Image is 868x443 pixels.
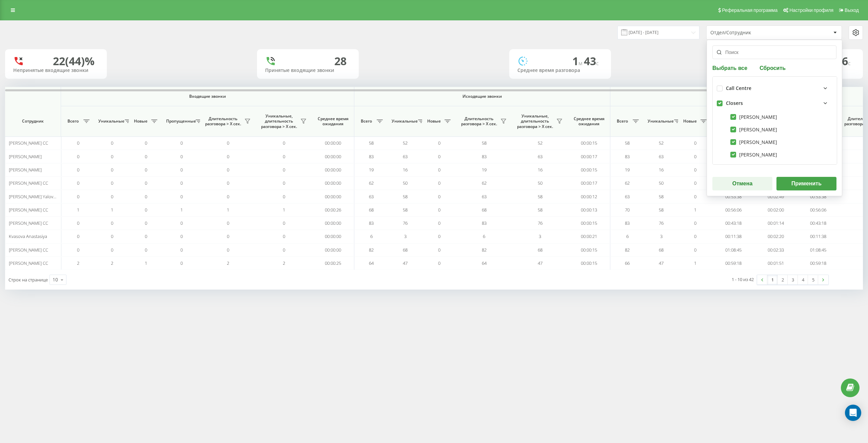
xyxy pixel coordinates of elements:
[180,180,183,186] span: 0
[227,140,229,146] span: 0
[9,140,48,146] span: [PERSON_NAME] CC
[358,118,375,124] span: Всего
[53,55,95,68] div: 22 (44)%
[438,140,440,146] span: 0
[712,190,754,203] td: 00:53:38
[180,260,183,266] span: 0
[404,233,407,239] span: 3
[227,180,229,186] span: 0
[312,203,354,217] td: 00:00:26
[438,193,440,200] span: 0
[482,220,487,226] span: 83
[312,230,354,243] td: 00:00:00
[482,193,487,200] span: 63
[203,116,242,127] span: Длительность разговора > Х сек.
[145,247,147,253] span: 0
[79,94,336,99] span: Входящие звонки
[482,140,487,146] span: 58
[111,233,113,239] span: 0
[227,247,229,253] span: 0
[712,64,749,71] button: Выбрать все
[369,140,374,146] span: 58
[482,153,487,160] span: 83
[568,230,610,243] td: 00:00:21
[694,140,696,146] span: 0
[625,153,630,160] span: 83
[145,233,147,239] span: 0
[482,167,487,173] span: 19
[180,220,183,226] span: 0
[9,220,48,226] span: [PERSON_NAME] CC
[111,247,113,253] span: 0
[659,260,664,266] span: 47
[625,260,630,266] span: 66
[227,153,229,160] span: 0
[808,275,818,284] a: 5
[626,233,629,239] span: 6
[283,207,285,213] span: 1
[845,405,861,421] div: Open Intercom Messenger
[538,247,542,253] span: 68
[403,140,408,146] span: 52
[482,260,487,266] span: 64
[573,116,605,127] span: Среднее время ожидания
[694,180,696,186] span: 0
[9,233,47,239] span: Kvasova Anastasiya
[660,233,663,239] span: 3
[9,167,42,173] span: [PERSON_NAME]
[11,118,55,124] span: Сотрудник
[111,180,113,186] span: 0
[77,247,79,253] span: 0
[568,190,610,203] td: 00:00:12
[111,260,113,266] span: 2
[259,113,298,129] span: Уникальные, длительность разговора > Х сек.
[659,247,664,253] span: 68
[180,153,183,160] span: 0
[754,257,797,270] td: 00:01:51
[712,177,772,190] button: Отмена
[8,277,48,283] span: Строк на странице
[659,193,664,200] span: 58
[625,193,630,200] span: 63
[694,193,696,200] span: 0
[132,118,149,124] span: Новые
[730,114,777,120] label: [PERSON_NAME]
[797,257,839,270] td: 00:59:18
[317,116,349,127] span: Среднее время ожидания
[438,153,440,160] span: 0
[111,207,113,213] span: 1
[482,180,487,186] span: 62
[730,127,777,132] label: [PERSON_NAME]
[754,230,797,243] td: 00:02:20
[568,243,610,257] td: 00:00:15
[789,7,833,13] span: Настройки профиля
[568,203,610,217] td: 00:00:13
[9,193,70,200] span: [PERSON_NAME] Yalovenko CC
[145,220,147,226] span: 0
[659,180,664,186] span: 50
[180,140,183,146] span: 0
[227,207,229,213] span: 1
[438,180,440,186] span: 0
[659,220,664,226] span: 76
[312,136,354,150] td: 00:00:00
[482,207,487,213] span: 68
[227,167,229,173] span: 0
[227,233,229,239] span: 0
[538,260,542,266] span: 47
[403,220,408,226] span: 76
[77,193,79,200] span: 0
[145,153,147,160] span: 0
[392,118,416,124] span: Уникальные
[625,220,630,226] span: 83
[369,260,374,266] span: 64
[312,217,354,230] td: 00:00:00
[403,247,408,253] span: 68
[227,193,229,200] span: 0
[788,275,798,284] a: 3
[538,207,542,213] span: 58
[312,150,354,163] td: 00:00:00
[9,180,48,186] span: [PERSON_NAME] CC
[145,167,147,173] span: 0
[798,275,808,284] a: 4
